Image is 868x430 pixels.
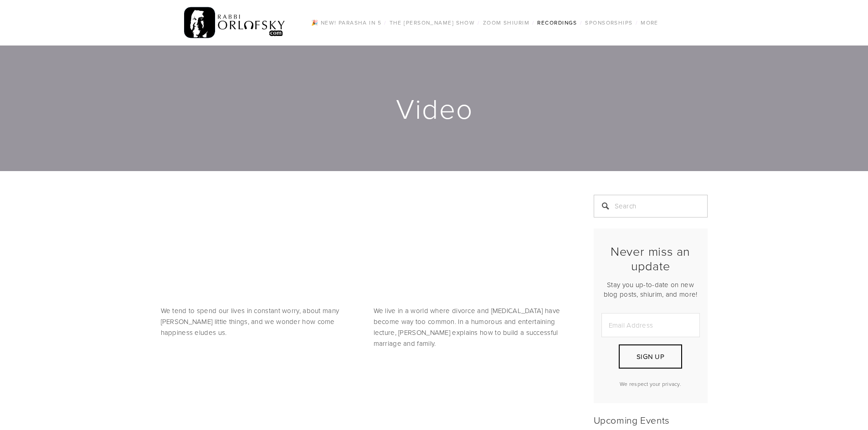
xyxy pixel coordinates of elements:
a: The [PERSON_NAME] Show [387,17,478,29]
span: / [532,19,534,26]
a: 🎉 NEW! Parasha in 5 [308,17,384,29]
button: Sign Up [619,344,682,369]
h1: Video [161,94,709,123]
span: Sign Up [637,352,664,361]
p: We respect your privacy. [601,380,700,388]
span: / [636,19,638,26]
img: RabbiOrlofsky.com [184,5,286,40]
a: More [638,17,661,29]
input: Search [594,195,708,218]
span: / [478,19,480,26]
a: Zoom Shiurim [480,17,532,29]
iframe: <br/> [374,195,571,305]
input: Email Address [601,313,700,337]
iframe: <br/> [161,195,358,305]
h2: Upcoming Events [594,414,708,425]
a: Sponsorships [582,17,635,29]
span: / [384,19,386,26]
a: Recordings [534,17,580,29]
div: We tend to spend our lives in constant worry, about many [PERSON_NAME] little things, and we wond... [161,305,358,338]
h2: Never miss an update [601,244,700,273]
p: Stay you up-to-date on new blog posts, shiurim, and more! [601,280,700,299]
span: / [580,19,582,26]
div: We live in a world where divorce and [MEDICAL_DATA] have become way too common. In a humorous and... [374,305,571,349]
